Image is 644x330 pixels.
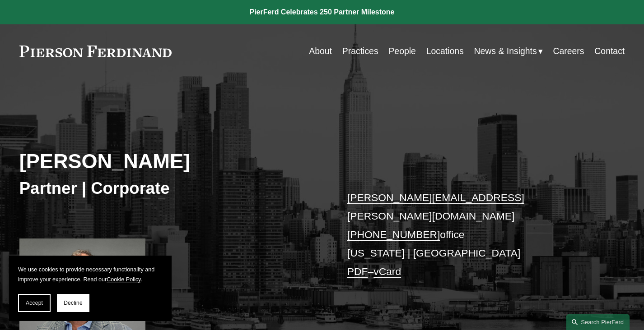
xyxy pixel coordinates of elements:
h2: [PERSON_NAME] [19,149,322,174]
p: office [US_STATE] | [GEOGRAPHIC_DATA] – [347,188,600,281]
a: Careers [553,42,584,60]
span: Accept [26,300,43,306]
a: [PHONE_NUMBER] [347,229,440,240]
a: About [309,42,332,60]
section: Cookie banner [9,256,172,321]
span: News & Insights [474,43,537,59]
a: Search this site [566,314,630,330]
a: folder dropdown [474,42,543,60]
a: Practices [342,42,378,60]
p: We use cookies to provide necessary functionality and improve your experience. Read our . [18,265,163,285]
a: People [388,42,415,60]
a: Locations [426,42,464,60]
h3: Partner | Corporate [19,178,322,198]
a: Contact [594,42,625,60]
a: vCard [373,266,401,277]
button: Decline [57,294,89,312]
a: [PERSON_NAME][EMAIL_ADDRESS][PERSON_NAME][DOMAIN_NAME] [347,192,524,222]
a: Cookie Policy [107,276,140,283]
button: Accept [18,294,51,312]
span: Decline [64,300,83,306]
a: PDF [347,266,368,277]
